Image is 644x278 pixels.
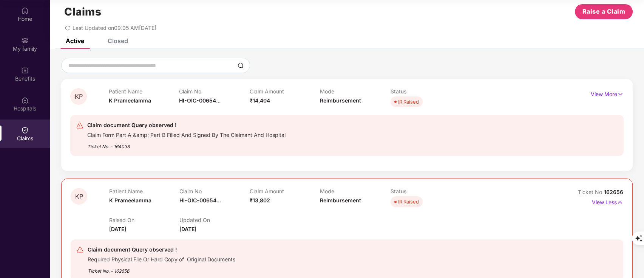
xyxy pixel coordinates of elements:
span: Ticket No [578,189,604,195]
p: Patient Name [109,188,179,194]
div: Active [66,37,84,45]
p: Status [391,188,461,194]
span: 162656 [604,189,623,195]
p: Mode [320,188,390,194]
p: Claim Amount [250,188,320,194]
span: [DATE] [109,226,126,232]
img: svg+xml;base64,PHN2ZyBpZD0iU2VhcmNoLTMyeDMyIiB4bWxucz0iaHR0cDovL3d3dy53My5vcmcvMjAwMC9zdmciIHdpZH... [238,62,244,68]
span: HI-OIC-00654... [179,197,221,203]
div: Closed [108,37,128,45]
img: svg+xml;base64,PHN2ZyBpZD0iQmVuZWZpdHMiIHhtbG5zPSJodHRwOi8vd3d3LnczLm9yZy8yMDAwL3N2ZyIgd2lkdGg9Ij... [21,67,29,74]
span: KP [75,193,83,200]
span: [DATE] [179,226,196,232]
h1: Claims [64,5,101,18]
div: Claim document Query observed ! [88,245,235,254]
p: Claim No [179,88,250,95]
p: Claim Amount [250,88,320,95]
img: svg+xml;base64,PHN2ZyBpZD0iQ2xhaW0iIHhtbG5zPSJodHRwOi8vd3d3LnczLm9yZy8yMDAwL3N2ZyIgd2lkdGg9IjIwIi... [21,126,29,134]
div: Claim document Query observed ! [87,121,286,130]
p: Updated On [179,217,250,223]
span: HI-OIC-00654... [179,97,221,104]
div: Ticket No. - 164033 [87,138,286,150]
img: svg+xml;base64,PHN2ZyBpZD0iSG9tZSIgeG1sbnM9Imh0dHA6Ly93d3cudzMub3JnLzIwMDAvc3ZnIiB3aWR0aD0iMjAiIG... [21,7,29,14]
span: KP [75,93,83,100]
div: Ticket No. - 162656 [88,263,235,275]
img: svg+xml;base64,PHN2ZyB4bWxucz0iaHR0cDovL3d3dy53My5vcmcvMjAwMC9zdmciIHdpZHRoPSIxNyIgaGVpZ2h0PSIxNy... [617,90,624,98]
span: K Prameelamma [109,197,151,203]
p: Status [391,88,461,95]
span: redo [65,25,70,31]
p: View Less [592,196,623,207]
button: Raise a Claim [575,4,633,19]
span: K Prameelamma [109,97,151,104]
span: Raise a Claim [582,7,625,16]
p: Raised On [109,217,179,223]
img: svg+xml;base64,PHN2ZyB4bWxucz0iaHR0cDovL3d3dy53My5vcmcvMjAwMC9zdmciIHdpZHRoPSIyNCIgaGVpZ2h0PSIyNC... [76,122,83,129]
p: Mode [320,88,391,95]
span: ₹13,802 [250,197,270,203]
span: ₹14,404 [250,97,270,104]
img: svg+xml;base64,PHN2ZyB4bWxucz0iaHR0cDovL3d3dy53My5vcmcvMjAwMC9zdmciIHdpZHRoPSIyNCIgaGVpZ2h0PSIyNC... [76,246,84,253]
div: Required Physical File Or Hard Copy of Original Documents [88,254,235,263]
p: Claim No [179,188,250,194]
span: Reimbursement [320,197,361,203]
p: Patient Name [109,88,179,95]
img: svg+xml;base64,PHN2ZyB4bWxucz0iaHR0cDovL3d3dy53My5vcmcvMjAwMC9zdmciIHdpZHRoPSIxNyIgaGVpZ2h0PSIxNy... [617,198,623,207]
p: View More [591,88,624,98]
img: svg+xml;base64,PHN2ZyBpZD0iSG9zcGl0YWxzIiB4bWxucz0iaHR0cDovL3d3dy53My5vcmcvMjAwMC9zdmciIHdpZHRoPS... [21,96,29,104]
span: Last Updated on 09:05 AM[DATE] [73,25,156,31]
span: Reimbursement [320,97,361,104]
div: IR Raised [398,198,419,205]
div: Claim Form Part A &amp; Part B Filled And Signed By The Claimant And Hospital [87,130,286,138]
img: svg+xml;base64,PHN2ZyB3aWR0aD0iMjAiIGhlaWdodD0iMjAiIHZpZXdCb3g9IjAgMCAyMCAyMCIgZmlsbD0ibm9uZSIgeG... [21,37,29,44]
div: IR Raised [398,98,419,106]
